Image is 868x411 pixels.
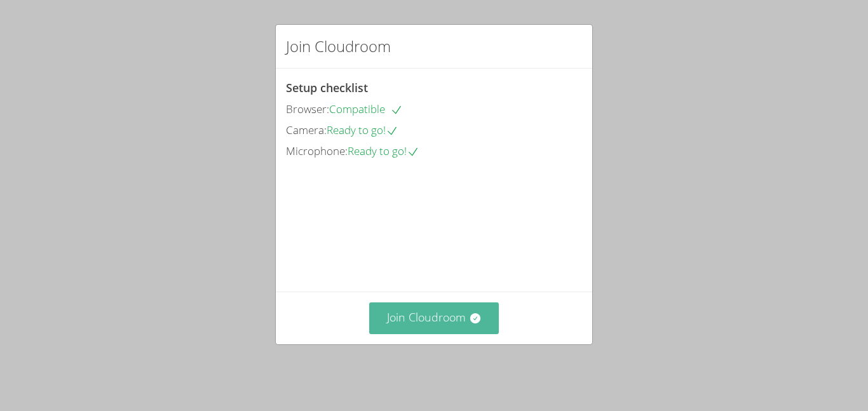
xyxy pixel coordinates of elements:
span: Ready to go! [327,123,398,137]
button: Join Cloudroom [369,302,499,334]
span: Setup checklist [286,80,368,95]
span: Compatible [329,102,403,116]
h2: Join Cloudroom [286,35,391,58]
span: Camera: [286,123,327,137]
span: Browser: [286,102,329,116]
span: Microphone: [286,144,348,158]
span: Ready to go! [348,144,419,158]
